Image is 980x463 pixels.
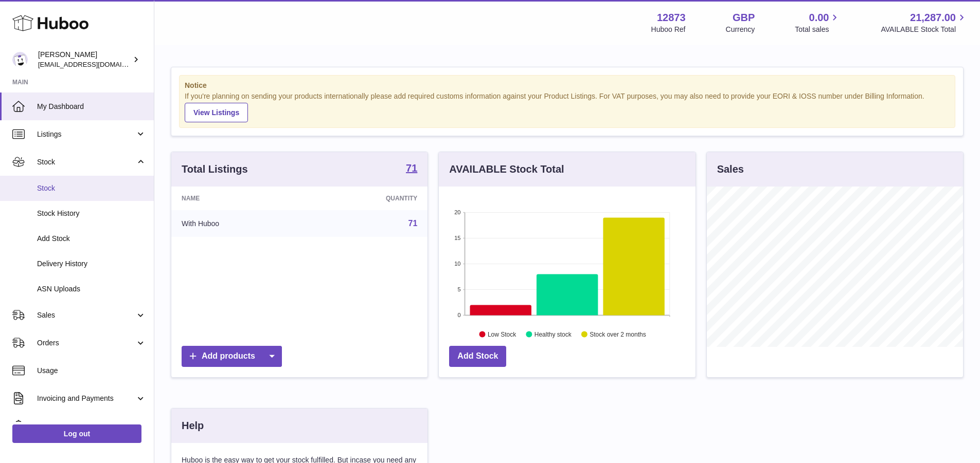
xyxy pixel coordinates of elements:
[38,50,131,69] div: [PERSON_NAME]
[37,234,146,244] span: Add Stock
[37,157,135,167] span: Stock
[881,11,968,34] a: 21,287.00 AVAILABLE Stock Total
[657,11,686,25] strong: 12873
[37,284,146,294] span: ASN Uploads
[12,52,28,67] img: tikhon.oleinikov@sleepandglow.com
[651,25,686,34] div: Huboo Ref
[182,162,248,176] h3: Total Listings
[37,102,146,112] span: My Dashboard
[185,103,248,122] a: View Listings
[307,187,427,210] th: Quantity
[37,310,135,320] span: Sales
[910,11,956,25] span: 21,287.00
[488,330,516,338] text: Low Stock
[733,11,755,25] strong: GBP
[37,421,146,431] span: Cases
[458,312,461,318] text: 0
[37,394,135,403] span: Invoicing and Payments
[726,25,755,34] div: Currency
[455,261,461,267] text: 10
[449,346,506,367] a: Add Stock
[182,419,204,433] h3: Help
[37,183,146,193] span: Stock
[185,81,950,90] strong: Notice
[795,25,841,34] span: Total sales
[37,259,146,269] span: Delivery History
[881,25,968,34] span: AVAILABLE Stock Total
[406,163,417,175] a: 71
[37,209,146,218] span: Stock History
[37,129,135,139] span: Listings
[185,91,950,122] div: If you're planning on sending your products internationally please add required customs informati...
[534,330,572,338] text: Healthy stock
[12,424,141,443] a: Log out
[795,11,841,34] a: 0.00 Total sales
[38,60,151,68] span: [EMAIL_ADDRESS][DOMAIN_NAME]
[455,235,461,241] text: 15
[406,163,417,173] strong: 71
[809,11,829,25] span: 0.00
[171,210,307,237] td: With Huboo
[182,346,282,367] a: Add products
[590,330,646,338] text: Stock over 2 months
[171,187,307,210] th: Name
[37,366,146,376] span: Usage
[449,162,564,176] h3: AVAILABLE Stock Total
[455,209,461,215] text: 20
[408,219,418,228] a: 71
[37,338,135,348] span: Orders
[717,162,744,176] h3: Sales
[458,286,461,292] text: 5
